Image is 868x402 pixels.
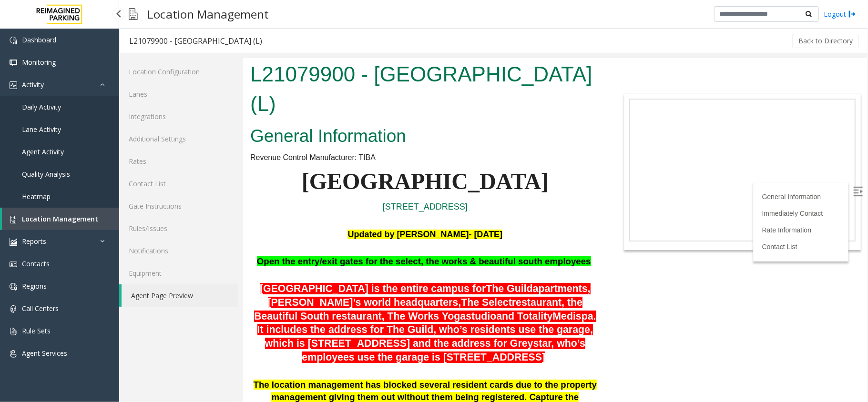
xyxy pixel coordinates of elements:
img: 'icon' [10,305,17,313]
img: 'icon' [10,81,17,89]
a: Equipment [119,262,238,284]
img: 'icon' [10,238,17,246]
span: The location management has blocked several resident cards due to the property management giving ... [8,322,354,357]
span: . It includes the address for The Guild, who’s residents use the garage, which is [STREET_ADDRESS... [14,252,353,305]
span: The Guild [243,225,289,236]
span: and Totality [253,252,309,264]
a: Contact List [519,185,554,192]
img: 'icon' [10,59,17,67]
font: Updated by [PERSON_NAME]- [DATE] [104,171,259,181]
b: [GEOGRAPHIC_DATA] [59,111,306,136]
img: 'icon' [10,216,17,223]
span: Rule Sets [22,326,51,335]
span: Location Management [22,214,98,223]
span: Regions [22,281,47,291]
span: Call Centers [22,304,59,313]
button: Back to Directory [792,34,859,48]
span: Medispa [309,252,350,264]
a: Agent Page Preview [122,284,238,307]
img: 'icon' [10,261,17,268]
a: [STREET_ADDRESS] [140,144,225,153]
img: pageIcon [129,2,138,26]
div: L21079900 - [GEOGRAPHIC_DATA] (L) [129,35,262,47]
a: Notifications [119,240,238,262]
a: Gate Instructions [119,195,238,217]
a: Integrations [119,105,238,128]
span: Contacts [22,259,50,268]
a: Rules/Issues [119,217,238,240]
a: Immediately Contact [519,151,580,159]
a: Location Management [2,208,119,230]
span: [GEOGRAPHIC_DATA] is the entire campus for [17,225,243,236]
h2: General Information [7,66,357,90]
img: 'icon' [10,350,17,358]
img: 'icon' [10,37,17,44]
span: apartments, [PERSON_NAME]’s world headquarters, [25,225,347,250]
a: Location Configuration [119,60,238,83]
span: Monitoring [22,58,56,67]
h3: Location Management [143,2,274,26]
span: Agent Services [22,349,67,358]
span: Dashboard [22,35,56,44]
span: Open the entry/exit gates for the select, the works & beautiful south employees [14,198,348,208]
span: studio [223,252,253,264]
h1: L21079900 - [GEOGRAPHIC_DATA] (L) [7,1,357,60]
span: Reports [22,237,46,246]
img: logout [848,9,856,19]
span: Agent Activity [22,147,64,156]
span: Activity [22,80,44,89]
span: Revenue Control Manufacturer: TIBA [7,95,133,103]
a: Lanes [119,83,238,105]
a: Contact List [119,172,238,195]
span: Quality Analysis [22,170,70,179]
img: 'icon' [10,328,17,335]
span: The Select [218,239,269,250]
img: Open/Close Sidebar Menu [610,129,620,138]
img: 'icon' [10,283,17,291]
a: Rate Information [519,168,569,176]
span: Daily Activity [22,102,61,111]
span: restaurant, the Beautiful South restaurant, The Works Yoga [11,239,339,264]
a: General Information [519,135,578,142]
a: Rates [119,150,238,172]
a: Additional Settings [119,128,238,150]
span: Lane Activity [22,125,61,134]
a: Logout [824,9,856,19]
span: Heatmap [22,192,51,201]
